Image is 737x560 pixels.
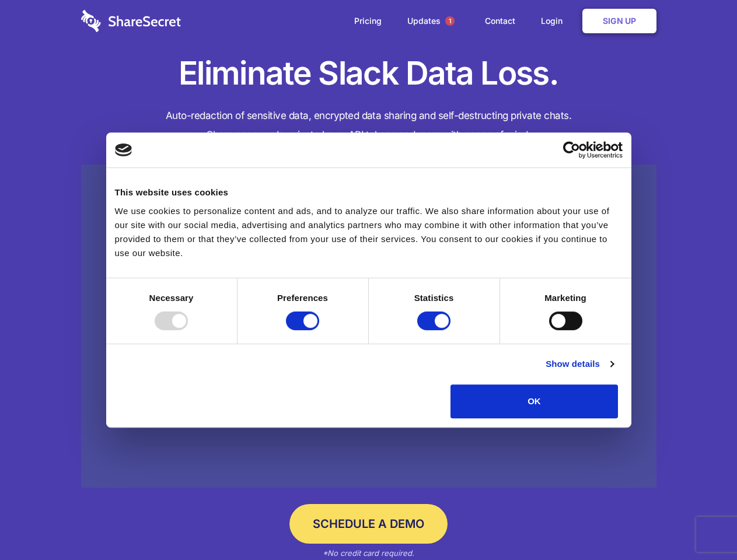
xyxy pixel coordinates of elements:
a: Show details [546,357,613,371]
a: Wistia video thumbnail [81,164,656,488]
button: OK [450,384,618,418]
h4: Auto-redaction of sensitive data, encrypted data sharing and self-destructing private chats. Shar... [81,106,656,145]
h1: Eliminate Slack Data Loss. [81,52,656,94]
img: logo [115,143,132,156]
strong: Preferences [277,293,328,303]
a: Usercentrics Cookiebot - opens in a new window [521,141,623,159]
a: Contact [473,3,527,39]
a: Schedule a Demo [289,504,448,544]
img: logo-wordmark-white-trans-d4663122ce5f474addd5e946df7df03e33cb6a1c49d2221995e7729f52c070b2.svg [81,10,181,32]
a: Sign Up [582,9,656,33]
strong: Marketing [544,293,586,303]
div: This website uses cookies [115,185,623,199]
div: We use cookies to personalize content and ads, and to analyze our traffic. We also share informat... [115,204,623,260]
strong: Necessary [149,293,194,303]
span: 1 [445,16,455,26]
a: Pricing [343,3,393,39]
strong: Statistics [414,293,454,303]
em: *No credit card required. [323,548,414,558]
a: Login [529,3,580,39]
